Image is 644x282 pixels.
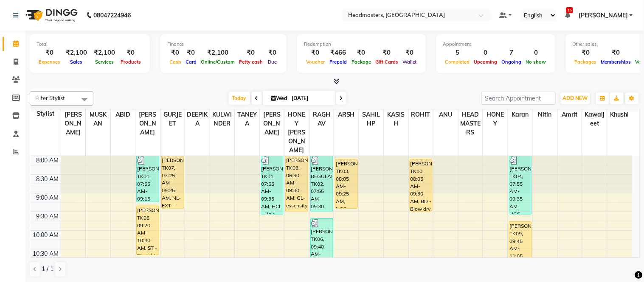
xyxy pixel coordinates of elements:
div: ₹0 [349,48,373,58]
div: 7 [500,48,524,58]
span: No show [524,59,548,65]
span: KASISH [384,109,408,129]
div: ₹0 [573,48,599,58]
span: RAGHAV [309,109,334,129]
span: Karan [508,109,533,120]
span: MUSKAN [86,109,110,129]
div: [PERSON_NAME], TK05, 09:20 AM-10:40 AM, ST - Straight therapy (₹11000) [137,206,159,255]
div: ₹0 [37,48,62,58]
span: DEEPIKA [185,109,210,129]
div: 10:00 AM [31,231,61,240]
div: [PERSON_NAME], TK10, 08:05 AM-09:30 AM, BD - Blow dry [410,159,432,211]
span: Completed [443,59,472,65]
div: 10:30 AM [31,249,61,258]
div: [PERSON_NAME], TK09, 09:45 AM-11:05 AM, HCG - Hair Cut by Senior Hair Stylist [509,222,532,271]
img: logo [22,3,80,27]
span: Packages [573,59,599,65]
div: Total [37,41,143,48]
span: Due [266,59,279,65]
span: [PERSON_NAME] [579,11,628,20]
div: ₹0 [373,48,400,58]
div: [PERSON_NAME], TK07, 07:25 AM-09:25 AM, NL-EXT - Gel/Acrylic Extension [162,156,184,208]
div: 8:00 AM [35,156,61,165]
span: KULWINDER [210,109,235,129]
div: 0 [524,48,548,58]
span: HONEY [PERSON_NAME] [284,109,309,156]
div: 8:30 AM [35,175,61,184]
div: [PERSON_NAME], TK04, 07:55 AM-09:35 AM, HCG - Hair Cut by Senior Hair Stylist [509,156,532,214]
div: [PERSON_NAME], TK01, 07:55 AM-09:35 AM, HCL - Hair Cut by Senior Hair Stylist [261,156,283,214]
div: ₹2,100 [199,48,237,58]
span: ROHIT [409,109,433,120]
div: 5 [443,48,472,58]
span: HONEY [483,109,508,129]
span: [PERSON_NAME] [61,109,86,138]
span: ANU [433,109,458,120]
span: Petty cash [237,59,265,65]
span: ABID [111,109,135,120]
span: Card [183,59,199,65]
div: Appointment [443,41,548,48]
div: Redemption [304,41,419,48]
div: 0 [472,48,500,58]
div: [PERSON_NAME], TK03, 08:05 AM-09:25 AM, HCG - Hair Cut by Senior Hair Stylist [335,159,357,208]
span: SAHIL HP [359,109,384,129]
span: 15 [566,7,573,13]
div: ₹0 [400,48,419,58]
div: ₹0 [265,48,280,58]
div: ₹0 [118,48,143,58]
span: GURJEET [160,109,185,129]
div: ₹0 [167,48,183,58]
span: Upcoming [472,59,500,65]
span: TANEYA [235,109,259,129]
span: Package [349,59,373,65]
span: [PERSON_NAME] [260,109,284,138]
button: ADD NEW [561,92,590,104]
input: 2025-09-03 [290,92,332,105]
span: Cash [167,59,183,65]
div: [PERSON_NAME], TK03, 06:30 AM-09:30 AM, GL-essensity - Essensity Global (₹8000),OPT - Plex Treatm... [286,156,308,211]
span: Gift Cards [373,59,400,65]
div: ₹0 [183,48,199,58]
span: Memberships [599,59,633,65]
div: Stylist [30,109,61,118]
span: Khushi [607,109,632,120]
span: Ongoing [500,59,524,65]
span: Nitin [533,109,557,120]
div: [PERSON_NAME] REGULAR, TK02, 07:55 AM-09:30 AM, BRD - [PERSON_NAME],WX-[PERSON_NAME]-RC - Waxing ... [311,156,333,211]
span: Wallet [400,59,419,65]
span: Products [118,59,143,65]
div: ₹2,100 [90,48,118,58]
span: 1 / 1 [42,265,53,274]
span: Sales [68,59,85,65]
div: ₹0 [304,48,327,58]
span: Today [229,92,250,105]
input: Search Appointment [481,92,556,105]
span: Kawaljeet [582,109,607,129]
div: 9:00 AM [35,193,61,202]
span: Online/Custom [199,59,237,65]
a: 15 [565,11,570,19]
div: 9:30 AM [35,212,61,221]
span: ADD NEW [563,95,588,101]
span: Filter Stylist [35,95,65,101]
div: ₹0 [599,48,633,58]
span: Prepaid [327,59,349,65]
span: Wed [270,95,290,101]
span: Voucher [304,59,327,65]
div: ₹0 [237,48,265,58]
div: [PERSON_NAME], TK01, 07:55 AM-09:15 AM, HCG - Hair Cut by Senior Hair Stylist [137,156,159,202]
div: ₹2,100 [62,48,90,58]
b: 08047224946 [93,3,131,27]
div: ₹466 [327,48,349,58]
span: [PERSON_NAME] [135,109,160,138]
span: Expenses [37,59,62,65]
div: [PERSON_NAME], TK06, 09:40 AM-11:00 AM, HCG - Hair Cut by Senior Hair Stylist [311,219,333,268]
span: HEAD MASTERS [458,109,483,138]
span: Amrit [558,109,582,120]
span: ARSH [334,109,359,120]
span: Services [93,59,116,65]
div: Finance [167,41,280,48]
